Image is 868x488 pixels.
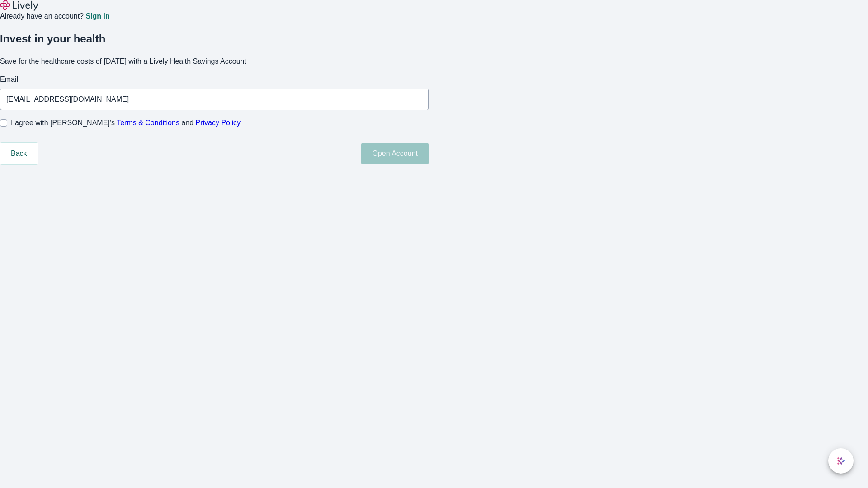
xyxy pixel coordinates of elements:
a: Terms & Conditions [117,119,179,127]
span: I agree with [PERSON_NAME]’s and [11,117,241,128]
button: chat [828,448,854,474]
svg: Lively AI Assistant [836,456,845,465]
a: Privacy Policy [196,119,241,127]
a: Sign in [85,13,109,20]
